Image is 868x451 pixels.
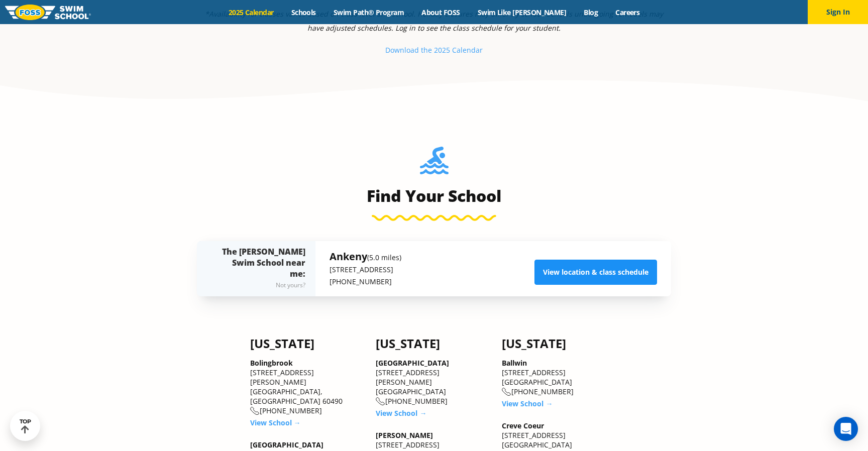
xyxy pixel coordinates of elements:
[502,358,527,368] a: Ballwin
[420,147,449,181] img: Foss-Location-Swimming-Pool-Person.svg
[376,336,492,351] h4: [US_STATE]
[502,388,511,396] img: location-phone-o-icon.svg
[324,8,412,17] a: Swim Path® Program
[413,8,469,17] a: About FOSS
[217,279,305,291] div: Not yours?
[502,399,553,408] a: View School →
[385,45,428,55] small: Download th
[376,430,433,440] a: [PERSON_NAME]
[367,253,401,262] small: (5.0 miles)
[469,8,575,17] a: Swim Like [PERSON_NAME]
[250,358,366,416] div: [STREET_ADDRESS][PERSON_NAME] [GEOGRAPHIC_DATA], [GEOGRAPHIC_DATA] 60490 [PHONE_NUMBER]
[220,8,282,17] a: 2025 Calendar
[534,260,657,285] a: View location & class schedule
[250,407,260,415] img: location-phone-o-icon.svg
[330,276,401,288] p: [PHONE_NUMBER]
[250,418,301,427] a: View School →
[502,421,544,430] a: Creve Coeur
[197,186,671,206] h3: Find Your School
[376,408,426,418] a: View School →
[20,418,31,434] div: TOP
[428,45,483,55] small: e 2025 Calendar
[502,336,618,351] h4: [US_STATE]
[376,397,385,406] img: location-phone-o-icon.svg
[502,358,618,397] div: [STREET_ADDRESS] [GEOGRAPHIC_DATA] [PHONE_NUMBER]
[205,9,663,33] i: *Availability for classes varies based on class level and school. Holiday closures may differ by ...
[607,8,648,17] a: Careers
[250,336,366,351] h4: [US_STATE]
[282,8,324,17] a: Schools
[217,246,305,291] div: The [PERSON_NAME] Swim School near me:
[376,358,449,368] a: [GEOGRAPHIC_DATA]
[250,358,293,368] a: Bolingbrook
[376,358,492,406] div: [STREET_ADDRESS][PERSON_NAME] [GEOGRAPHIC_DATA] [PHONE_NUMBER]
[5,5,91,20] img: FOSS Swim School Logo
[834,417,858,441] div: Open Intercom Messenger
[385,45,483,55] a: Download the 2025 Calendar
[575,8,607,17] a: Blog
[330,250,401,264] h5: Ankeny
[330,264,401,276] p: [STREET_ADDRESS]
